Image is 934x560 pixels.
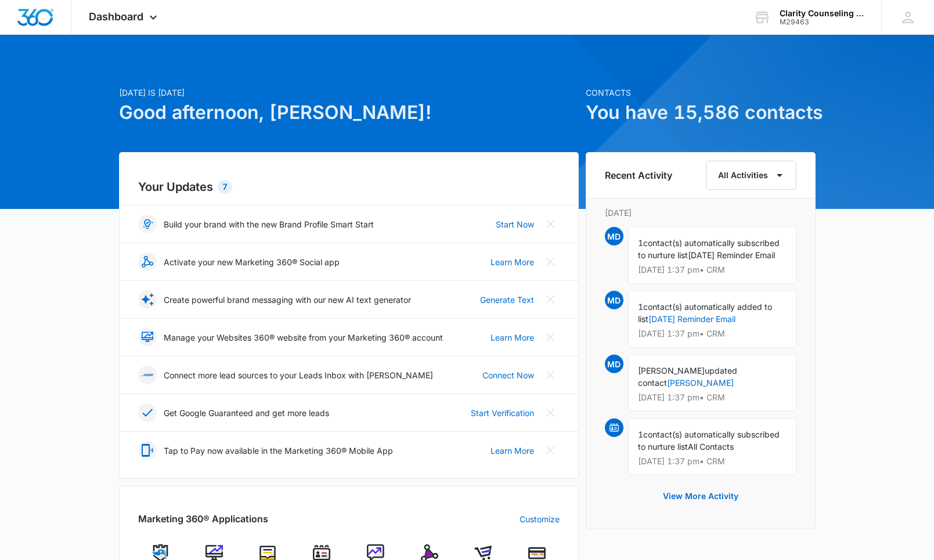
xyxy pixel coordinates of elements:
a: [DATE] Reminder Email [648,314,735,324]
span: All Contacts [688,442,734,451]
button: Close [541,290,560,309]
p: [DATE] 1:37 pm • CRM [638,393,787,402]
p: Manage your Websites 360® website from your Marketing 360® account [164,331,443,344]
button: Close [541,328,560,346]
span: [PERSON_NAME] [638,366,705,375]
div: 7 [218,180,232,194]
a: Start Verification [471,407,534,419]
p: Get Google Guaranteed and get more leads [164,407,329,419]
button: All Activities [706,161,796,190]
button: Close [541,215,560,233]
span: [DATE] Reminder Email [688,250,775,260]
h1: Good afternoon, [PERSON_NAME]! [119,99,579,127]
h1: You have 15,586 contacts [586,99,816,127]
span: 1 [638,429,643,439]
a: [PERSON_NAME] [667,378,734,388]
a: Generate Text [480,294,534,306]
span: Dashboard [89,10,143,23]
div: account id [780,18,864,26]
h2: Marketing 360® Applications [138,512,268,526]
span: 1 [638,238,643,248]
span: contact(s) automatically added to list [638,302,772,324]
p: [DATE] 1:37 pm • CRM [638,330,787,338]
p: [DATE] [605,207,796,219]
h2: Your Updates [138,178,560,196]
span: contact(s) automatically subscribed to nurture list [638,238,780,260]
span: 1 [638,302,643,312]
a: Learn More [491,331,534,344]
p: [DATE] is [DATE] [119,86,579,99]
button: View More Activity [651,482,750,510]
p: [DATE] 1:37 pm • CRM [638,266,787,274]
a: Connect Now [482,369,534,381]
button: Close [541,366,560,384]
p: Build your brand with the new Brand Profile Smart Start [164,218,374,230]
span: MD [605,355,623,373]
button: Close [541,403,560,422]
a: Start Now [496,218,534,230]
span: MD [605,227,623,245]
p: Contacts [586,86,816,99]
span: MD [605,291,623,309]
p: Tap to Pay now available in the Marketing 360® Mobile App [164,445,393,457]
p: Activate your new Marketing 360® Social app [164,256,340,268]
p: Connect more lead sources to your Leads Inbox with [PERSON_NAME] [164,369,433,381]
button: Close [541,252,560,271]
div: account name [780,9,864,18]
button: Close [541,441,560,460]
a: Learn More [491,256,534,268]
p: Create powerful brand messaging with our new AI text generator [164,294,411,306]
a: Customize [520,513,560,525]
h6: Recent Activity [605,168,672,182]
a: Learn More [491,445,534,457]
span: contact(s) automatically subscribed to nurture list [638,429,780,451]
p: [DATE] 1:37 pm • CRM [638,457,787,465]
